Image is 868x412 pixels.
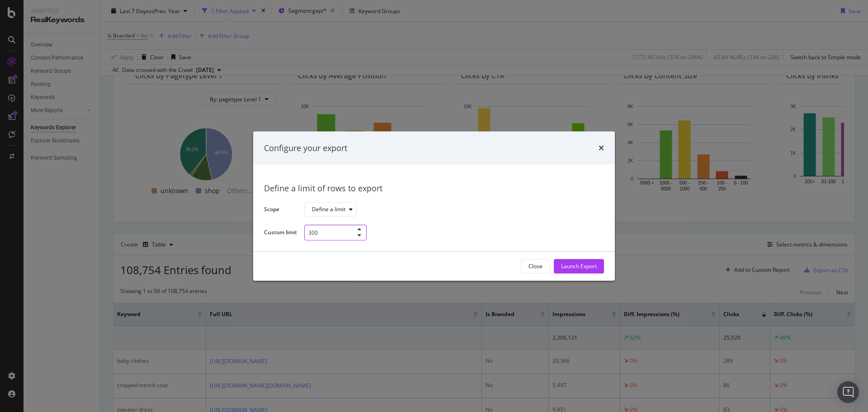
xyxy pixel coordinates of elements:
input: Example: 1000 [304,225,367,241]
label: Custom limit [264,228,297,238]
div: times [599,142,604,154]
div: Close [528,262,542,270]
button: Close [521,259,550,274]
div: Configure your export [264,142,347,154]
div: Open Intercom Messenger [837,381,859,403]
button: Define a limit [304,202,357,217]
div: modal [253,131,615,280]
button: Launch Export [554,259,604,274]
div: Define a limit [312,207,345,212]
div: Launch Export [561,262,597,270]
label: Scope [264,205,297,215]
div: Define a limit of rows to export [264,183,604,194]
